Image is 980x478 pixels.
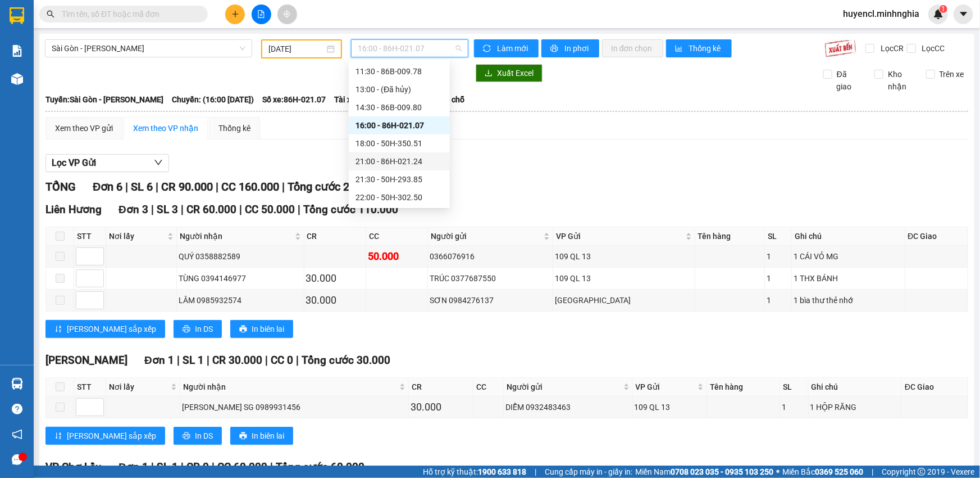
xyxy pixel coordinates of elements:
[109,230,165,242] span: Nơi lấy
[183,381,396,393] span: Người nhận
[54,432,62,441] span: sort-ascending
[11,378,23,390] img: warehouse-icon
[553,246,695,268] td: 109 QL 13
[221,180,279,193] span: CC 160.000
[118,203,148,216] span: Đơn 3
[933,9,943,19] img: icon-new-feature
[675,44,685,53] span: bar-chart
[553,290,695,312] td: Sài Gòn
[186,203,236,216] span: CR 60.000
[172,93,254,106] span: Chuyến: (16:00 [DATE])
[11,45,23,57] img: solution-icon
[225,4,245,24] button: plus
[181,461,184,474] span: |
[67,430,156,442] span: [PERSON_NAME] sắp xếp
[358,40,462,57] span: 16:00 - 86H-021.07
[545,466,632,478] span: Cung cấp máy in - giấy in:
[810,401,900,413] div: 1 HỘP RĂNG
[257,10,265,18] span: file-add
[555,272,693,285] div: 109 QL 13
[144,354,174,367] span: Đơn 1
[940,5,947,13] sup: 1
[535,466,536,478] span: |
[485,69,493,78] span: download
[765,227,792,246] th: SL
[252,430,284,442] span: In biên lai
[239,325,247,334] span: printer
[794,250,902,263] div: 1 CÁI VỎ MG
[252,4,271,24] button: file-add
[368,249,426,264] div: 50.000
[355,119,443,132] div: 16:00 - 86H-021.07
[918,468,926,476] span: copyright
[207,354,209,367] span: |
[302,354,390,367] span: Tổng cước 30.000
[265,354,268,367] span: |
[355,101,443,114] div: 14:30 - 86B-009.80
[304,227,366,246] th: CR
[298,203,300,216] span: |
[195,323,213,335] span: In DS
[824,39,856,57] img: 9k=
[45,320,165,338] button: sort-ascending[PERSON_NAME] sắp xếp
[483,44,493,53] span: sync
[602,39,663,57] button: In đơn chọn
[183,325,190,334] span: printer
[157,461,178,474] span: SL 1
[355,83,443,96] div: 13:00 - (Đã hủy)
[174,320,222,338] button: printerIn DS
[355,65,443,78] div: 11:30 - 86B-009.78
[239,203,242,216] span: |
[282,180,285,193] span: |
[212,354,262,367] span: CR 30.000
[355,191,443,204] div: 22:00 - 50H-302.50
[252,323,284,335] span: In biên lai
[935,68,969,80] span: Trên xe
[366,227,428,246] th: CC
[45,461,102,474] span: VP Chợ Lầu
[507,381,621,393] span: Người gửi
[478,467,526,476] strong: 1900 633 818
[154,158,163,167] span: down
[476,64,543,82] button: downloadXuất Excel
[918,42,947,55] span: Lọc CC
[268,43,325,55] input: 14/09/2025
[74,378,106,396] th: STT
[794,272,902,285] div: 1 THX BÁNH
[12,429,22,440] span: notification
[782,466,863,478] span: Miền Bắc
[431,230,541,242] span: Người gửi
[832,68,866,93] span: Đã giao
[182,401,406,413] div: [PERSON_NAME] SG 0989931456
[564,42,590,55] span: In phơi
[161,180,213,193] span: CR 90.000
[125,180,128,193] span: |
[355,155,443,168] div: 21:00 - 86H-021.24
[505,401,630,413] div: DIỄM 0932483463
[157,203,178,216] span: SL 3
[556,230,683,242] span: VP Gửi
[941,5,945,13] span: 1
[666,39,732,57] button: bar-chartThống kê
[218,122,250,134] div: Thống kê
[131,180,153,193] span: SL 6
[707,378,780,396] th: Tên hàng
[47,10,54,18] span: search
[54,325,62,334] span: sort-ascending
[355,137,443,150] div: 18:00 - 50H-350.51
[179,250,302,263] div: QUÝ 0358882589
[776,470,780,474] span: ⚪️
[306,292,364,308] div: 30.000
[834,7,928,21] span: huyencl.minhnghia
[230,320,293,338] button: printerIn biên lai
[288,180,384,193] span: Tổng cước 250.000
[245,203,295,216] span: CC 50.000
[635,466,773,478] span: Miền Nam
[876,42,905,55] span: Lọc CR
[186,461,209,474] span: CR 0
[767,250,790,263] div: 1
[180,230,292,242] span: Người nhận
[959,9,969,19] span: caret-down
[230,427,293,445] button: printerIn biên lai
[303,203,398,216] span: Tổng cước 110.000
